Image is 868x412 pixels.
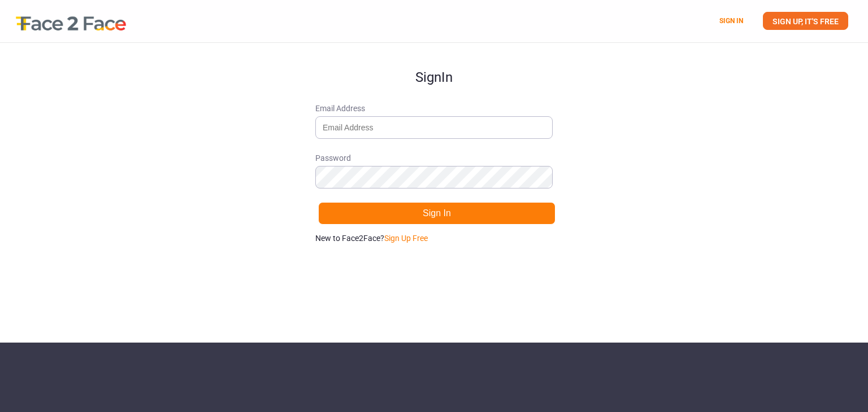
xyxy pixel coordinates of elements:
h1: Sign In [315,43,553,85]
a: Sign Up Free [384,234,428,243]
p: New to Face2Face? [315,233,553,244]
input: Email Address [315,116,553,139]
input: Password [315,166,553,189]
span: Password [315,152,553,164]
span: Email Address [315,103,553,114]
a: SIGN UP, IT'S FREE [763,12,848,30]
a: SIGN IN [719,17,743,25]
button: Sign In [318,202,555,225]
